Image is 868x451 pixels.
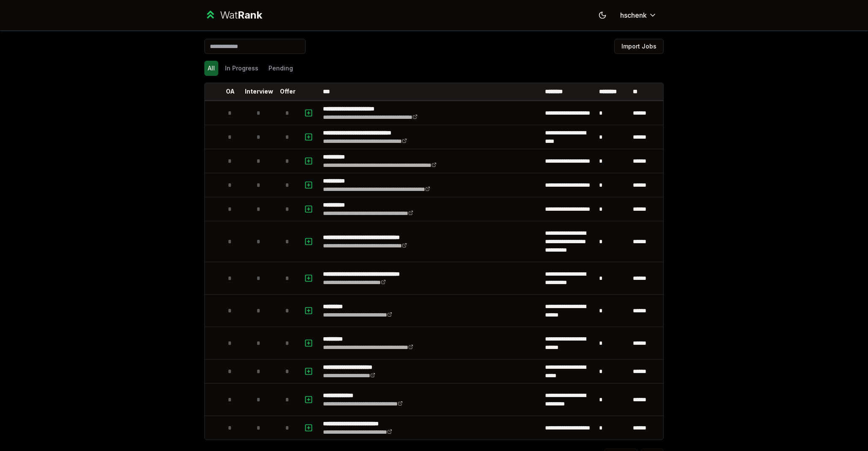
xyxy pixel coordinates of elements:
[204,8,262,22] a: WatRank
[222,61,262,76] button: In Progress
[280,87,296,96] p: Offer
[245,87,273,96] p: Interview
[614,39,664,54] button: Import Jobs
[220,8,262,22] div: Wat
[204,61,218,76] button: All
[265,61,296,76] button: Pending
[238,9,262,21] span: Rank
[226,87,235,96] p: OA
[613,8,664,23] button: hschenk
[620,10,647,20] span: hschenk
